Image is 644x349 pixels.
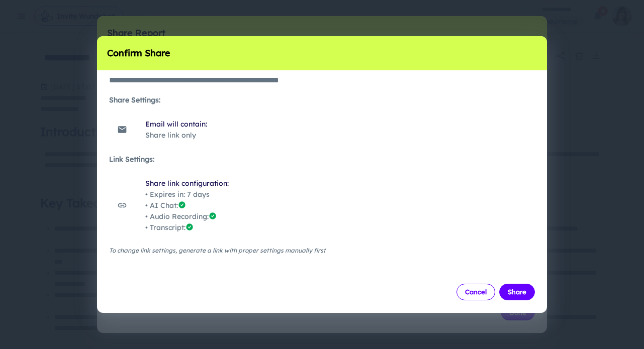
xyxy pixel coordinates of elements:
[145,119,527,130] span: Email will contain:
[109,94,535,105] h6: Share Settings:
[109,246,535,255] span: To change link settings, generate a link with proper settings manually first
[145,130,527,141] p: Share link only
[97,36,547,70] h2: Confirm Share
[145,178,527,189] span: Share link configuration:
[456,284,495,300] button: Cancel
[109,154,535,165] h6: Link Settings:
[499,284,535,300] button: Share
[145,189,527,233] span: • Expires in: 7 days • AI Chat: • Audio Recording: • Transcript:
